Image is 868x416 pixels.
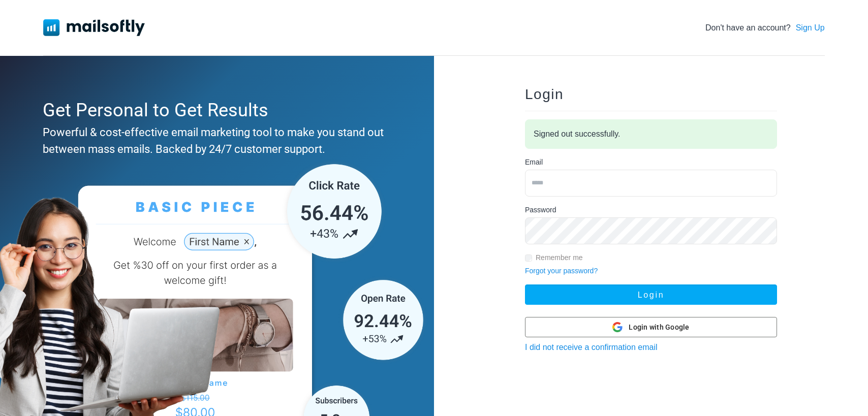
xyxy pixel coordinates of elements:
div: Powerful & cost-effective email marketing tool to make you stand out between mass emails. Backed ... [43,124,386,157]
button: Login with Google [525,317,777,337]
a: I did not receive a confirmation email [525,343,658,351]
button: Login [525,284,777,305]
a: Forgot your password? [525,267,598,275]
label: Password [525,205,556,215]
div: Don't have an account? [705,22,825,34]
div: Get Personal to Get Results [43,97,386,124]
label: Email [525,157,543,168]
img: Mailsoftly [43,19,145,36]
div: Signed out successfully. [525,119,777,149]
label: Remember me [536,252,583,263]
span: Login [525,86,564,102]
a: Sign Up [796,22,825,34]
span: Login with Google [629,322,689,333]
